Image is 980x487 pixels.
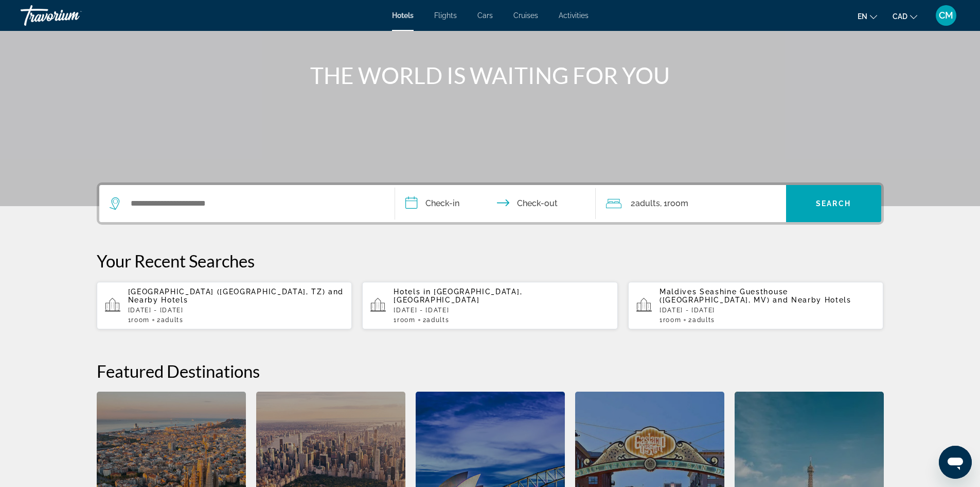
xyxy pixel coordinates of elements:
[667,198,688,208] span: Room
[423,316,450,324] span: 2
[663,316,682,324] span: Room
[893,12,907,21] span: CAD
[858,9,877,24] button: Change language
[161,316,184,324] span: Adults
[816,199,851,208] span: Search
[939,10,953,21] span: CM
[394,288,522,304] span: [GEOGRAPHIC_DATA], [GEOGRAPHIC_DATA]
[297,62,683,89] h1: THE WORLD IS WAITING FOR YOU
[131,316,150,324] span: Room
[477,11,493,20] a: Cars
[128,316,150,324] span: 1
[559,11,589,20] a: Activities
[362,281,618,330] button: Hotels in [GEOGRAPHIC_DATA], [GEOGRAPHIC_DATA][DATE] - [DATE]1Room2Adults
[395,185,596,222] button: Check in and out dates
[786,185,881,222] button: Search
[392,11,414,20] a: Hotels
[99,185,881,222] div: Search widget
[660,307,876,314] p: [DATE] - [DATE]
[660,288,788,304] span: Maldives Seashine Guesthouse ([GEOGRAPHIC_DATA], MV)
[513,11,538,20] a: Cruises
[394,316,415,324] span: 1
[858,12,867,21] span: en
[596,185,786,222] button: Travelers: 2 adults, 0 children
[128,288,344,304] span: and Nearby Hotels
[692,316,715,324] span: Adults
[157,316,184,324] span: 2
[397,316,416,324] span: Room
[97,281,352,330] button: [GEOGRAPHIC_DATA] ([GEOGRAPHIC_DATA], TZ) and Nearby Hotels[DATE] - [DATE]1Room2Adults
[939,446,972,479] iframe: Button to launch messaging window
[97,250,884,271] p: Your Recent Searches
[97,361,884,381] h2: Featured Destinations
[426,316,449,324] span: Adults
[128,307,344,314] p: [DATE] - [DATE]
[128,288,326,296] span: [GEOGRAPHIC_DATA] ([GEOGRAPHIC_DATA], TZ)
[21,2,123,29] a: Travorium
[434,11,457,20] a: Flights
[628,281,884,330] button: Maldives Seashine Guesthouse ([GEOGRAPHIC_DATA], MV) and Nearby Hotels[DATE] - [DATE]1Room2Adults
[773,296,851,304] span: and Nearby Hotels
[394,307,610,314] p: [DATE] - [DATE]
[688,316,715,324] span: 2
[635,198,660,208] span: Adults
[893,9,917,24] button: Change currency
[631,196,660,211] span: 2
[933,5,959,26] button: User Menu
[660,316,681,324] span: 1
[660,196,688,211] span: , 1
[394,288,431,296] span: Hotels in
